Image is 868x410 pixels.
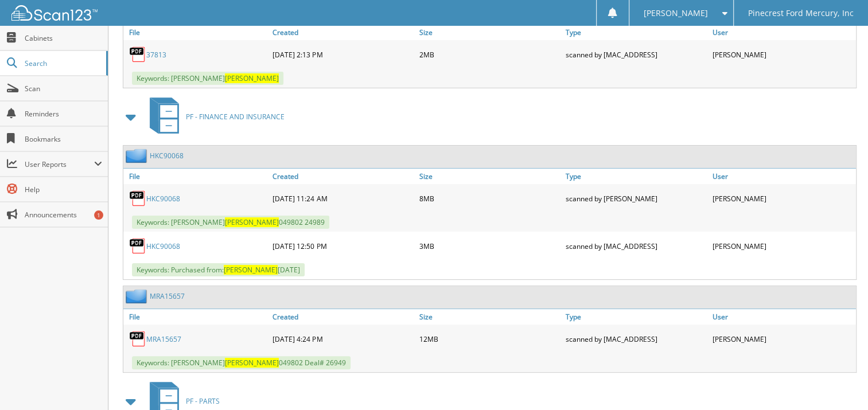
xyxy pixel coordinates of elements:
a: PF - FINANCE AND INSURANCE [143,94,285,139]
div: scanned by [MAC_ADDRESS] [563,235,709,257]
a: HKC90068 [150,151,184,161]
a: HKC90068 [146,194,180,204]
span: Reminders [25,109,102,119]
div: [PERSON_NAME] [710,327,856,350]
a: User [710,25,856,40]
a: Size [417,25,563,40]
span: Search [25,58,100,68]
span: Pinecrest Ford Mercury, Inc [748,10,854,17]
span: Keywords: [PERSON_NAME] 049802 Deal# 26949 [132,356,351,369]
div: 12MB [417,327,563,350]
div: [PERSON_NAME] [710,235,856,257]
a: Size [417,169,563,184]
a: File [123,169,270,184]
img: folder2.png [126,289,150,303]
span: Keywords: [PERSON_NAME] [132,72,283,85]
div: 8MB [417,187,563,210]
a: Size [417,309,563,325]
span: Keywords: Purchased from: [DATE] [132,263,305,276]
a: File [123,25,270,40]
a: HKC90068 [146,241,180,251]
span: PF - PARTS [186,396,220,406]
div: [DATE] 4:24 PM [270,327,416,350]
a: Created [270,169,416,184]
a: User [710,169,856,184]
span: Help [25,185,102,194]
div: [PERSON_NAME] [710,43,856,66]
span: [PERSON_NAME] [224,265,278,275]
div: [DATE] 11:24 AM [270,187,416,210]
span: Keywords: [PERSON_NAME] 049802 24989 [132,216,329,229]
img: scan123-logo-white.svg [11,5,98,21]
a: Created [270,25,416,40]
a: MRA15657 [146,334,181,344]
div: scanned by [PERSON_NAME] [563,187,709,210]
div: [DATE] 12:50 PM [270,235,416,257]
span: [PERSON_NAME] [225,73,279,83]
span: User Reports [25,159,94,169]
div: [DATE] 2:13 PM [270,43,416,66]
div: 3MB [417,235,563,257]
a: Created [270,309,416,325]
span: Announcements [25,210,102,220]
a: Type [563,169,709,184]
span: [PERSON_NAME] [225,217,279,227]
a: File [123,309,270,325]
span: PF - FINANCE AND INSURANCE [186,112,285,122]
span: [PERSON_NAME] [644,10,708,17]
img: PDF.png [129,46,146,63]
div: scanned by [MAC_ADDRESS] [563,43,709,66]
img: PDF.png [129,190,146,207]
a: 37813 [146,50,166,60]
img: folder2.png [126,149,150,163]
img: PDF.png [129,330,146,347]
div: scanned by [MAC_ADDRESS] [563,327,709,350]
span: Scan [25,84,102,93]
img: PDF.png [129,237,146,255]
a: User [710,309,856,325]
a: Type [563,25,709,40]
span: Cabinets [25,33,102,43]
div: 2MB [417,43,563,66]
div: 1 [94,210,103,220]
a: MRA15657 [150,291,185,301]
div: [PERSON_NAME] [710,187,856,210]
a: Type [563,309,709,325]
span: [PERSON_NAME] [225,358,279,368]
span: Bookmarks [25,134,102,144]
